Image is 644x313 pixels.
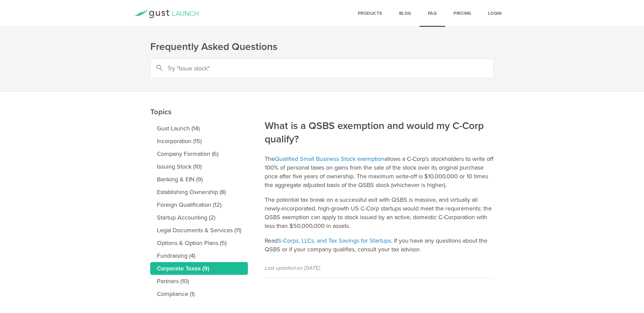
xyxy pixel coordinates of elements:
[150,186,248,198] a: Establishing Ownership (8)
[150,262,248,275] a: Corporate Taxes (9)
[150,224,248,237] a: Legal Documents & Services (11)
[278,237,391,244] a: S-Corps, LLCs, and Tax Savings for Startups
[150,237,248,249] a: Options & Option Plans (5)
[265,195,494,230] p: The potential tax break on a successful exit with QSBS is massive, and virtually all newly-incorp...
[150,135,248,147] a: Incorporation (15)
[150,147,248,160] a: Company Formation (6)
[265,236,494,254] p: Read . If you have any questions about the QSBS or if your company qualifies, consult your tax ad...
[150,122,248,135] a: Gust Launch (14)
[150,60,248,119] h2: Topics
[275,155,384,163] a: Qualified Small Business Stock exemption
[150,211,248,224] a: Startup Accounting (2)
[150,249,248,262] a: Fundraising (4)
[265,154,494,189] p: The allows a C-Corp's stockholders to write off 100% of personal taxes on gains from the sale of ...
[150,288,248,300] a: Compliance (1)
[150,40,494,54] h1: Frequently Asked Questions
[265,264,494,272] p: Last updated on [DATE]
[265,74,494,146] h2: What is a QSBS exemption and would my C-Corp qualify?
[150,275,248,288] a: Partners (10)
[150,59,494,78] input: Try "Issue stock"
[150,173,248,186] a: Banking & EIN (9)
[150,198,248,211] a: Foreign Qualification (12)
[150,160,248,173] a: Issuing Stock (10)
